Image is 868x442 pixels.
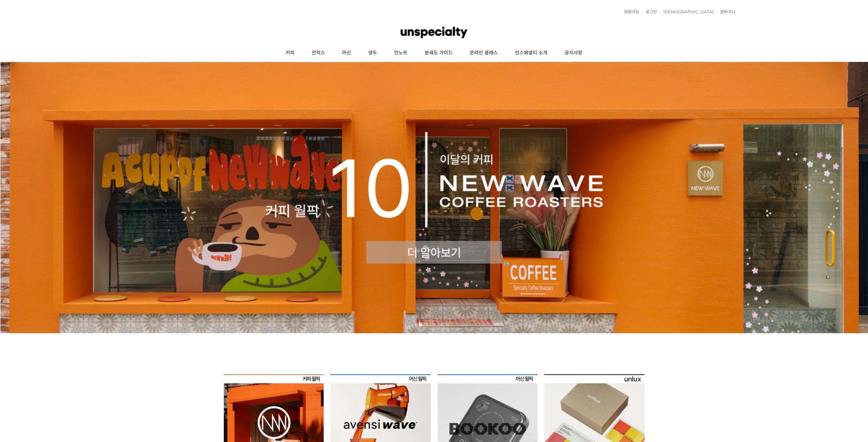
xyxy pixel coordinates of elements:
img: 언스페셜티 몰 [401,22,467,43]
a: 1 [419,323,422,326]
a: 분쇄도 가이드 [416,44,461,62]
a: 2 [426,323,429,326]
a: 회원가입 [621,10,639,14]
a: 머신 [334,44,360,62]
a: 언럭스 [303,44,334,62]
a: 장바구니 [717,10,735,14]
a: 생두 [360,44,386,62]
a: 공지사항 [556,44,591,62]
a: 4 [439,323,443,326]
a: 온라인 클래스 [461,44,506,62]
a: 3 [432,323,436,326]
a: 언스페셜티 소개 [506,44,556,62]
a: 언노트 [386,44,416,62]
a: [DEMOGRAPHIC_DATA] [660,10,714,14]
a: 5 [446,323,450,326]
a: 커피 [277,44,303,62]
a: 로그인 [642,10,657,14]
